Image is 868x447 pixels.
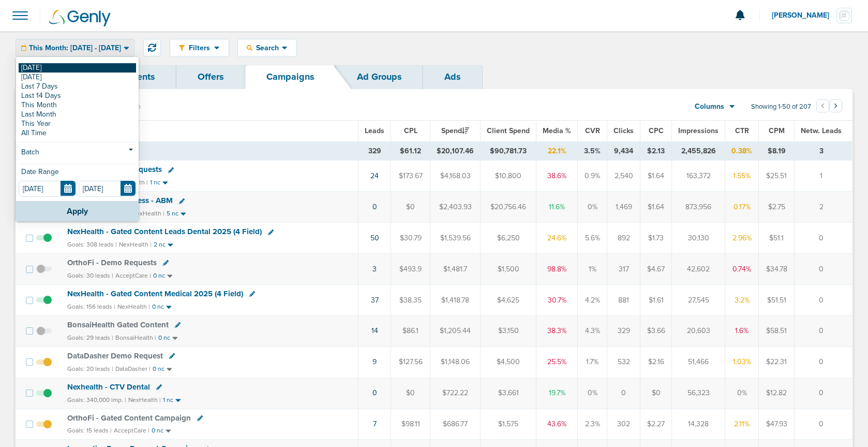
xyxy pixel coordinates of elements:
td: $1.61 [640,284,672,315]
td: 881 [607,284,640,315]
td: $61.12 [391,141,430,161]
small: 2 nc [154,241,166,249]
span: NexHealth - Gated Content Leads Dental 2025 (4 Field) [67,227,262,236]
td: $51.1 [759,223,795,254]
td: $86.1 [391,315,430,347]
a: Batch [19,147,136,160]
a: This Year [19,119,136,128]
td: $38.35 [391,284,430,315]
a: 24 [370,171,379,180]
td: $22.31 [759,347,795,378]
a: Ads [423,65,482,89]
small: 5 nc [167,210,178,218]
small: 0 nc [153,365,164,373]
small: Goals: 15 leads | [67,427,112,435]
td: 0% [725,378,759,409]
small: DataDasher | [115,365,151,372]
span: Search [252,44,282,52]
td: 38.6% [536,161,578,192]
td: $30.79 [391,223,430,254]
td: 302 [607,409,640,440]
td: 2,455,826 [672,141,725,161]
td: 42,602 [672,254,725,285]
td: 30.7% [536,284,578,315]
td: 2,540 [607,161,640,192]
td: 38.3% [536,315,578,347]
small: BonsaiHealth | [115,334,156,341]
td: 51,466 [672,347,725,378]
td: $722.22 [430,378,481,409]
td: $58.51 [759,315,795,347]
td: 892 [607,223,640,254]
span: Leads [365,126,384,135]
td: $8.19 [759,141,795,161]
td: $4.67 [640,254,672,285]
td: $1.64 [640,192,672,223]
td: 317 [607,254,640,285]
td: 25.5% [536,347,578,378]
span: [PERSON_NAME] [772,12,836,19]
td: 532 [607,347,640,378]
a: 37 [371,296,379,305]
td: $3,150 [481,315,536,347]
span: Netw. Leads [801,126,842,135]
a: Dashboard [16,65,104,89]
td: $3.66 [640,315,672,347]
td: 0 [795,284,852,315]
td: $34.78 [759,254,795,285]
td: $1,481.7 [430,254,481,285]
small: Goals: 308 leads | [67,241,117,249]
small: Goals: 156 leads | [67,303,115,311]
td: $2.27 [640,409,672,440]
td: 20,603 [672,315,725,347]
span: Columns [695,102,724,112]
span: Showing 1-50 of 207 [751,103,811,111]
td: 5.6% [578,223,607,254]
a: Ad Groups [336,65,423,89]
td: 1.55% [725,161,759,192]
span: CVR [585,126,600,135]
span: DataDasher Demo Request [67,351,163,361]
td: 0 [607,378,640,409]
td: $3,661 [481,378,536,409]
td: $98.11 [391,409,430,440]
small: 0 nc [152,427,163,435]
td: 14,328 [672,409,725,440]
td: $20,756.46 [481,192,536,223]
a: Offers [176,65,245,89]
td: $2,403.93 [430,192,481,223]
small: 0 nc [153,272,165,280]
td: 3.2% [725,284,759,315]
td: 873,956 [672,192,725,223]
button: Go to next page [829,99,842,112]
td: $10,800 [481,161,536,192]
td: $2.13 [640,141,672,161]
td: $25.51 [759,161,795,192]
td: 4.2% [578,284,607,315]
a: All Time [19,128,136,138]
td: $173.67 [391,161,430,192]
td: $6,250 [481,223,536,254]
span: Filters [185,44,214,52]
td: $0 [391,192,430,223]
td: $1,539.56 [430,223,481,254]
td: 0% [578,378,607,409]
small: NexHealth | [132,210,164,217]
span: OrthoFi - Gated Content Campaign [67,413,191,423]
span: CPC [649,126,664,135]
td: 0.17% [725,192,759,223]
td: 0 [795,315,852,347]
td: 3.5% [578,141,607,161]
td: 1 [795,161,852,192]
small: 1 nc [150,179,160,186]
span: Impressions [678,126,719,135]
td: 43.6% [536,409,578,440]
td: $1.64 [640,161,672,192]
a: 3 [372,265,377,273]
small: Goals: 340,000 imp. | [67,396,126,404]
span: Media % [543,126,571,135]
small: 0 nc [152,303,164,311]
a: This Month [19,100,136,110]
td: 1% [578,254,607,285]
span: Spend [441,126,469,135]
